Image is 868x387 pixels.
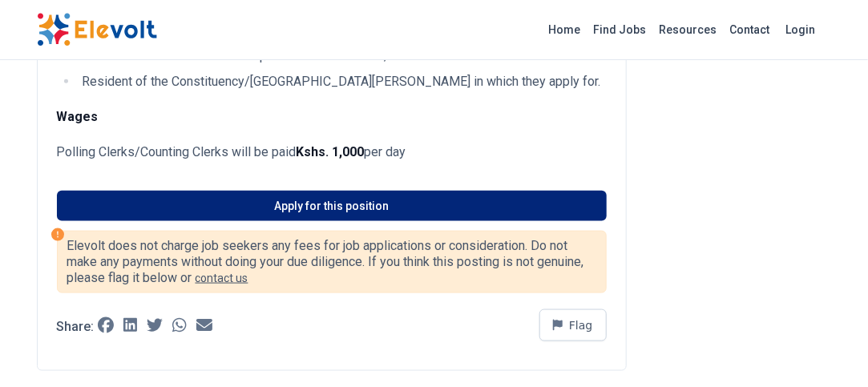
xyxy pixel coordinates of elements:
iframe: Chat Widget [788,310,868,387]
a: Find Jobs [587,17,653,42]
a: Home [543,17,587,42]
img: Elevolt [37,13,157,46]
strong: Wages [57,109,99,124]
a: Contact [724,17,777,42]
p: Elevolt does not charge job seekers any fees for job applications or consideration. Do not make a... [67,238,596,286]
a: Login [777,14,826,46]
a: contact us [196,272,248,284]
a: Resources [653,17,724,42]
p: Share: [57,320,95,333]
button: Flag [539,309,607,341]
a: Apply for this position [57,191,607,221]
p: Polling Clerks/Counting Clerks will be paid per day [57,143,607,162]
li: Resident of the Constituency/[GEOGRAPHIC_DATA][PERSON_NAME] in which they apply for. [78,72,607,91]
strong: Kshs. 1,000 [297,144,365,159]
